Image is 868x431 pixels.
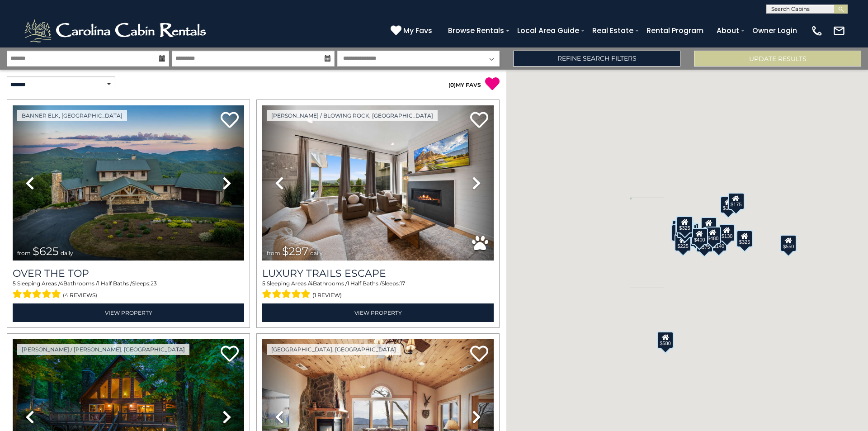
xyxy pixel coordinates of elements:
[262,279,494,301] div: Sleeping Areas / Bathrooms / Sleeps:
[736,230,753,247] div: $325
[17,110,127,121] a: Banner Elk, [GEOGRAPHIC_DATA]
[13,279,244,301] div: Sleeping Areas / Bathrooms / Sleeps:
[642,23,708,38] a: Rental Program
[267,250,280,256] span: from
[691,227,708,245] div: $400
[262,267,494,279] a: Luxury Trails Escape
[310,250,323,256] span: daily
[728,192,744,209] div: $175
[712,23,744,38] a: About
[513,51,680,66] a: Refine Search Filters
[13,267,244,279] a: Over The Top
[262,303,494,322] a: View Property
[694,51,861,66] button: Update Results
[282,245,308,258] span: $297
[151,280,157,287] span: 23
[347,280,382,287] span: 1 Half Baths /
[676,216,693,233] div: $325
[711,234,727,251] div: $140
[448,81,481,88] a: (0)MY FAVS
[23,17,210,44] img: White-1-2.png
[443,23,509,38] a: Browse Rentals
[696,235,712,252] div: $375
[588,23,638,38] a: Real Estate
[780,234,797,251] div: $550
[400,280,405,287] span: 17
[705,226,721,243] div: $480
[60,280,63,287] span: 4
[391,25,434,37] a: My Favs
[671,224,688,241] div: $230
[811,24,823,37] img: phone-regular-white.png
[221,111,239,130] a: Add to favorites
[267,110,438,121] a: [PERSON_NAME] / Blowing Rock, [GEOGRAPHIC_DATA]
[98,280,132,287] span: 1 Half Baths /
[267,344,401,355] a: [GEOGRAPHIC_DATA], [GEOGRAPHIC_DATA]
[262,280,265,287] span: 5
[675,218,692,236] div: $425
[13,105,244,260] img: thumbnail_167153549.jpeg
[17,250,31,256] span: from
[63,289,97,301] span: (4 reviews)
[403,25,432,36] span: My Favs
[448,81,456,88] span: ( )
[657,331,673,348] div: $580
[262,105,494,260] img: thumbnail_168695581.jpeg
[13,303,244,322] a: View Property
[748,23,802,38] a: Owner Login
[33,245,59,258] span: $625
[701,217,717,234] div: $349
[833,24,845,37] img: mail-regular-white.png
[61,250,73,256] span: daily
[676,215,692,232] div: $125
[470,345,488,364] a: Add to favorites
[720,196,736,213] div: $175
[17,344,189,355] a: [PERSON_NAME] / [PERSON_NAME], [GEOGRAPHIC_DATA]
[719,224,735,242] div: $130
[13,280,16,287] span: 5
[677,220,693,237] div: $350
[309,280,313,287] span: 4
[450,81,454,88] span: 0
[675,234,691,251] div: $225
[470,111,488,130] a: Add to favorites
[221,345,239,364] a: Add to favorites
[513,23,584,38] a: Local Area Guide
[312,289,342,301] span: (1 review)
